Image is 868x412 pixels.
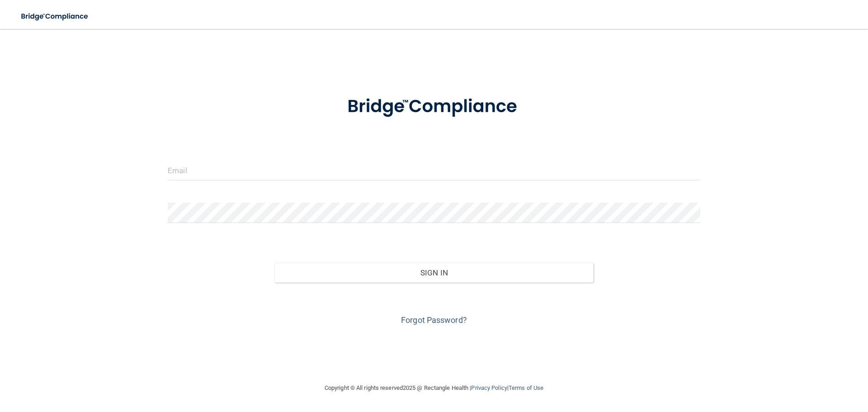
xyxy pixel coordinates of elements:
[14,7,97,26] img: bridge_compliance_login_screen.278c3ca4.svg
[269,374,599,403] div: Copyright © All rights reserved 2025 @ Rectangle Health | |
[168,160,700,180] input: Email
[509,384,543,391] a: Terms of Use
[471,384,507,391] a: Privacy Policy
[401,315,467,325] a: Forgot Password?
[274,263,594,283] button: Sign In
[329,83,539,130] img: bridge_compliance_login_screen.278c3ca4.svg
